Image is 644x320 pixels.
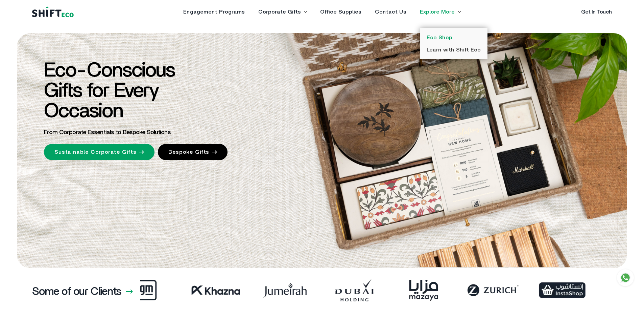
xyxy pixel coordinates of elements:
img: mazaya.webp [380,278,449,302]
img: Frame_5767.webp [518,278,588,302]
a: Corporate Gifts [258,9,301,15]
img: Frame_41.webp [310,278,380,302]
h3: Some of our Clients [32,286,121,297]
a: Get In Touch [581,9,612,15]
img: Frame_38.webp [241,278,310,302]
a: Contact Us [375,9,406,15]
img: Frame_37.webp [449,278,518,302]
a: Bespoke Gifts [158,144,228,160]
a: Eco Shop [427,35,452,40]
a: Sustainable Corporate Gifts [44,144,154,160]
img: Frame_59.webp [172,278,241,302]
span: Eco-Conscious Gifts for Every Occasion [44,60,175,121]
a: Explore More [420,9,455,15]
a: Office Supplies [320,9,361,15]
a: Learn with Shift Eco [427,47,481,52]
a: Engagement Programs [183,9,245,15]
span: From Corporate Essentials to Bespoke Solutions [44,129,171,135]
